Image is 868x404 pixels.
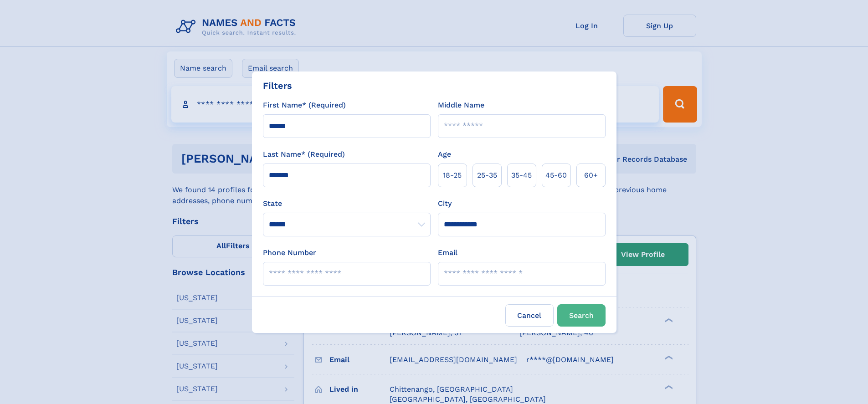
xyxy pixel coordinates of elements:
button: Search [557,304,606,327]
span: 18‑25 [443,170,462,181]
label: Phone Number [263,247,316,258]
label: Email [438,247,457,258]
label: Age [438,149,451,160]
label: First Name* (Required) [263,100,346,111]
span: 35‑45 [511,170,532,181]
label: City [438,198,452,209]
label: State [263,198,431,209]
label: Middle Name [438,100,484,111]
div: Filters [263,79,292,92]
span: 60+ [584,170,598,181]
span: 25‑35 [477,170,497,181]
label: Cancel [505,304,554,327]
label: Last Name* (Required) [263,149,345,160]
span: 45‑60 [545,170,567,181]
